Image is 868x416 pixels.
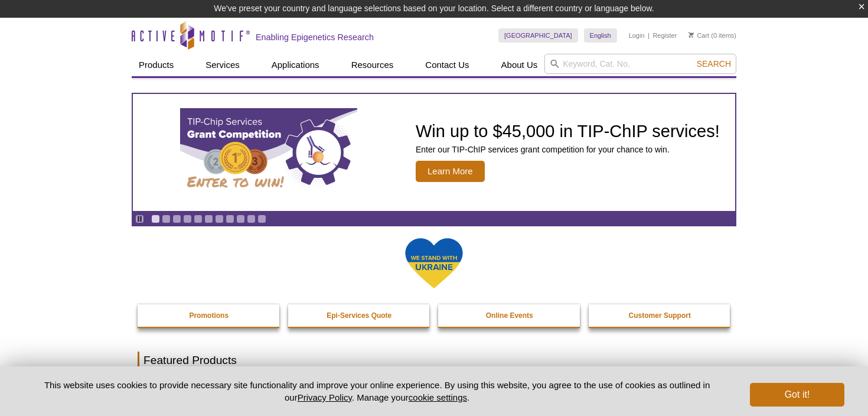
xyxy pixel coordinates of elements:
h2: Win up to $45,000 in TIP-ChIP services! [416,122,720,140]
a: Resources [344,54,401,76]
a: Go to slide 1 [151,214,160,223]
img: Your Cart [688,32,694,38]
a: Login [629,31,645,40]
a: Epi-Services Quote [288,304,431,327]
strong: Epi-Services Quote [327,311,391,320]
a: About Us [494,54,545,76]
a: TIP-ChIP Services Grant Competition Win up to $45,000 in TIP-ChIP services! Enter our TIP-ChIP se... [133,94,735,211]
article: TIP-ChIP Services Grant Competition [133,94,735,211]
input: Keyword, Cat. No. [544,54,736,74]
a: Go to slide 10 [247,214,256,223]
button: Search [693,58,735,69]
a: Go to slide 4 [183,214,192,223]
a: Products [132,54,181,76]
a: Go to slide 11 [257,214,266,223]
h2: Enabling Epigenetics Research [256,32,374,43]
p: Enter our TIP-ChIP services grant competition for your chance to win. [416,144,720,155]
a: Go to slide 8 [226,214,234,223]
a: English [584,28,617,43]
a: Go to slide 7 [215,214,224,223]
a: Promotions [138,304,280,327]
a: Contact Us [418,54,476,76]
a: [GEOGRAPHIC_DATA] [498,28,578,43]
a: Toggle autoplay [135,214,144,223]
a: Go to slide 3 [172,214,181,223]
a: Go to slide 6 [204,214,213,223]
a: Go to slide 5 [194,214,203,223]
span: Learn More [416,161,485,182]
a: Applications [265,54,327,76]
a: Cart [688,31,709,40]
strong: Promotions [189,311,229,320]
img: We Stand With Ukraine [404,237,464,290]
a: Go to slide 9 [236,214,245,223]
strong: Online Events [486,311,533,320]
a: Customer Support [589,304,732,327]
button: cookie settings [409,392,467,402]
h2: Featured Products [138,352,730,369]
p: This website uses cookies to provide necessary site functionality and improve your online experie... [24,379,730,404]
span: Search [697,59,731,69]
button: Got it! [750,383,844,407]
a: Register [652,31,677,40]
a: Privacy Policy [298,392,352,402]
a: Online Events [438,304,581,327]
li: (0 items) [688,28,736,43]
li: | [648,28,650,43]
strong: Customer Support [629,311,691,320]
img: TIP-ChIP Services Grant Competition [180,108,357,197]
a: Services [198,54,247,76]
a: Go to slide 2 [162,214,171,223]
